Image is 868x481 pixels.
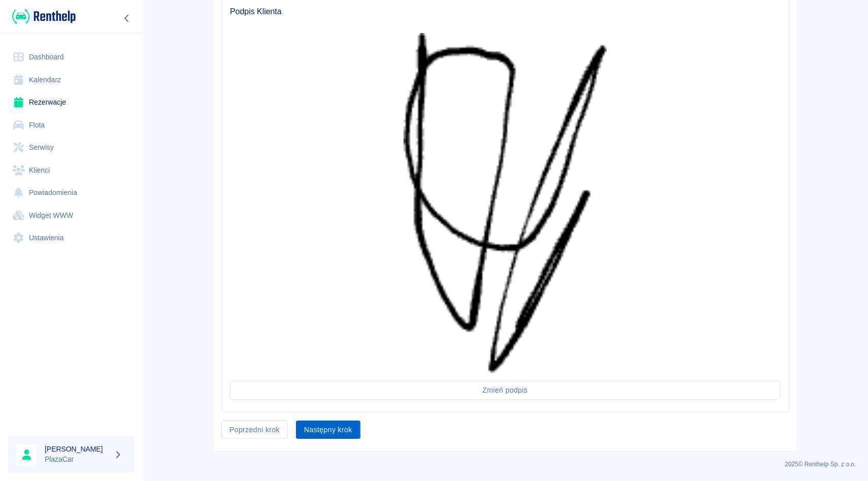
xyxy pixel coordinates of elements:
p: PlazaCar [45,454,110,465]
span: Podpis Klienta [230,7,780,17]
a: Kalendarz [8,69,135,91]
a: Klienci [8,159,135,182]
a: Widget WWW [8,204,135,227]
button: Zwiń nawigację [119,12,135,25]
a: Serwisy [8,136,135,159]
button: Zmień podpis [230,381,780,400]
img: Renthelp logo [12,8,76,25]
a: Dashboard [8,46,135,69]
a: Renthelp logo [8,8,76,25]
a: Ustawienia [8,227,135,249]
button: Poprzedni krok [221,421,288,439]
h6: [PERSON_NAME] [45,444,110,454]
a: Rezerwacje [8,91,135,114]
img: Podpis [404,33,607,373]
p: 2025 © Renthelp Sp. z o.o. [154,460,856,469]
button: Następny krok [296,421,360,439]
a: Powiadomienia [8,181,135,204]
a: Flota [8,114,135,137]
